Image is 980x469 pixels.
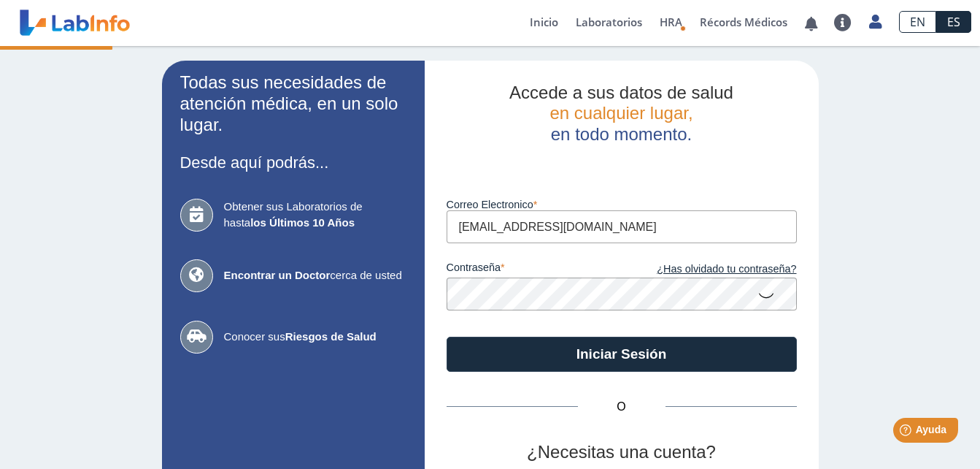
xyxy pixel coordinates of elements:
a: ES [936,11,971,33]
iframe: Help widget launcher [850,412,964,453]
h3: Desde aquí podrás... [180,153,406,172]
span: en cualquier lugar, [549,103,692,123]
b: Riesgos de Salud [285,330,377,343]
span: Obtener sus Laboratorios de hasta [224,199,406,232]
label: contraseña [447,262,622,278]
span: Conocer sus [224,329,406,346]
b: Encontrar un Doctor [224,269,331,281]
a: EN [899,11,936,33]
button: Iniciar Sesión [447,337,797,372]
a: ¿Has olvidado tu contraseña? [622,262,797,278]
span: cerca de usted [224,267,406,284]
h2: ¿Necesitas una cuenta? [447,442,797,463]
span: HRA [660,15,682,29]
b: los Últimos 10 Años [250,216,355,229]
span: O [578,398,665,416]
h2: Todas sus necesidades de atención médica, en un solo lugar. [180,72,406,135]
span: en todo momento. [551,124,692,144]
span: Accede a sus datos de salud [509,83,733,102]
label: Correo Electronico [447,199,797,210]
